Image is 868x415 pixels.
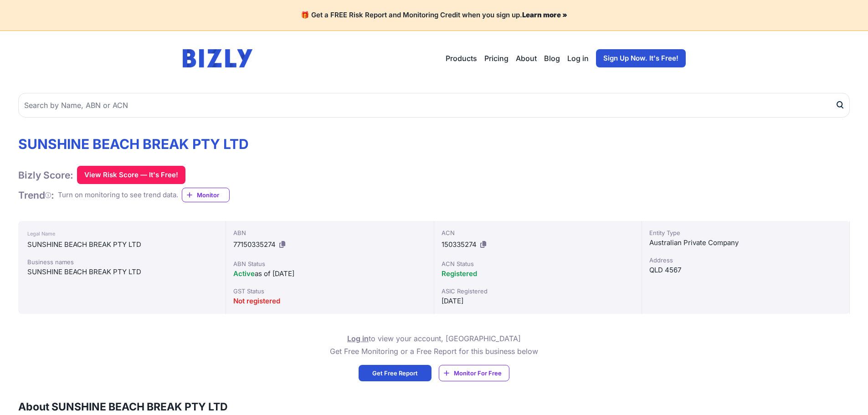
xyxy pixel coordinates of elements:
[442,259,634,268] div: ACN Status
[58,190,178,200] div: Turn on monitoring to see trend data.
[182,188,230,202] a: Monitor
[442,296,634,307] div: [DATE]
[18,400,850,414] h3: About SUNSHINE BEACH BREAK PTY LTD
[18,169,73,181] h1: Bizly Score:
[649,265,842,276] div: QLD 4567
[27,257,216,266] div: Business names
[233,268,426,279] div: as of [DATE]
[372,369,418,378] span: Get Free Report
[11,11,857,20] h4: 🎁 Get a FREE Risk Report and Monitoring Credit when you sign up.
[233,240,276,249] span: 77150335274
[18,136,249,152] h1: SUNSHINE BEACH BREAK PTY LTD
[233,228,426,237] div: ABN
[330,332,538,358] p: to view your account, [GEOGRAPHIC_DATA] Get Free Monitoring or a Free Report for this business below
[649,237,842,248] div: Australian Private Company
[18,189,54,201] h1: Trend :
[446,53,477,64] button: Products
[484,53,508,64] a: Pricing
[442,269,477,278] span: Registered
[454,369,502,378] span: Monitor For Free
[544,53,560,64] a: Blog
[596,49,686,67] a: Sign Up Now. It's Free!
[233,297,280,305] span: Not registered
[567,53,589,64] a: Log in
[442,240,477,249] span: 150335274
[197,190,229,200] span: Monitor
[233,287,426,296] div: GST Status
[442,287,634,296] div: ASIC Registered
[347,334,369,343] a: Log in
[442,228,634,237] div: ACN
[516,53,537,64] a: About
[77,166,185,184] button: View Risk Score — It's Free!
[18,93,850,118] input: Search by Name, ABN or ACN
[522,10,567,19] a: Learn more »
[27,266,216,277] div: SUNSHINE BEACH BREAK PTY LTD
[439,365,509,381] a: Monitor For Free
[233,269,255,278] span: Active
[233,259,426,268] div: ABN Status
[27,228,216,239] div: Legal Name
[649,228,842,237] div: Entity Type
[27,239,216,250] div: SUNSHINE BEACH BREAK PTY LTD
[359,365,431,381] a: Get Free Report
[649,256,842,265] div: Address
